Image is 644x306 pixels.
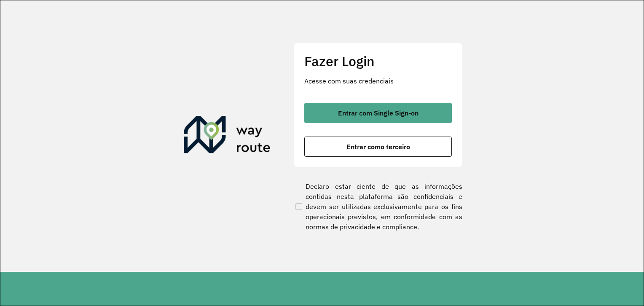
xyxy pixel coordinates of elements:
label: Declaro estar ciente de que as informações contidas nesta plataforma são confidenciais e devem se... [294,181,462,232]
button: button [304,137,452,157]
img: Roteirizador AmbevTech [184,116,271,156]
h2: Fazer Login [304,53,452,69]
button: button [304,103,452,123]
p: Acesse com suas credenciais [304,76,452,86]
span: Entrar com Single Sign-on [338,110,419,116]
span: Entrar como terceiro [346,143,410,150]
